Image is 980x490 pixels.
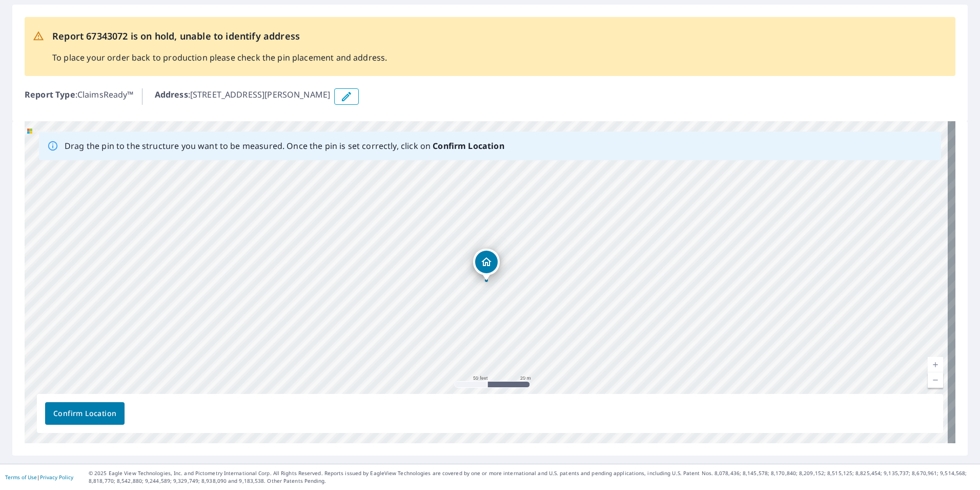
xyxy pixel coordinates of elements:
button: Confirm Location [45,402,125,425]
a: Current Level 19, Zoom Out [928,372,943,388]
div: Dropped pin, building 1, Residential property, 200 Crawford Ter Marion, NC 28752 [473,249,500,280]
b: Confirm Location [433,140,504,152]
b: Address [155,89,188,100]
a: Privacy Policy [40,474,73,481]
p: : [STREET_ADDRESS][PERSON_NAME] [155,88,331,105]
span: Confirm Location [53,407,116,420]
p: © 2025 Eagle View Technologies, Inc. and Pictometry International Corp. All Rights Reserved. Repo... [89,469,975,485]
b: Report Type [25,89,75,100]
a: Current Level 19, Zoom In [928,357,943,372]
p: Drag the pin to the structure you want to be measured. Once the pin is set correctly, click on [65,140,504,152]
p: | [5,474,73,480]
a: Terms of Use [5,474,37,481]
p: Report 67343072 is on hold, unable to identify address [52,29,387,43]
p: : ClaimsReady™ [25,88,134,105]
p: To place your order back to production please check the pin placement and address. [52,51,387,64]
